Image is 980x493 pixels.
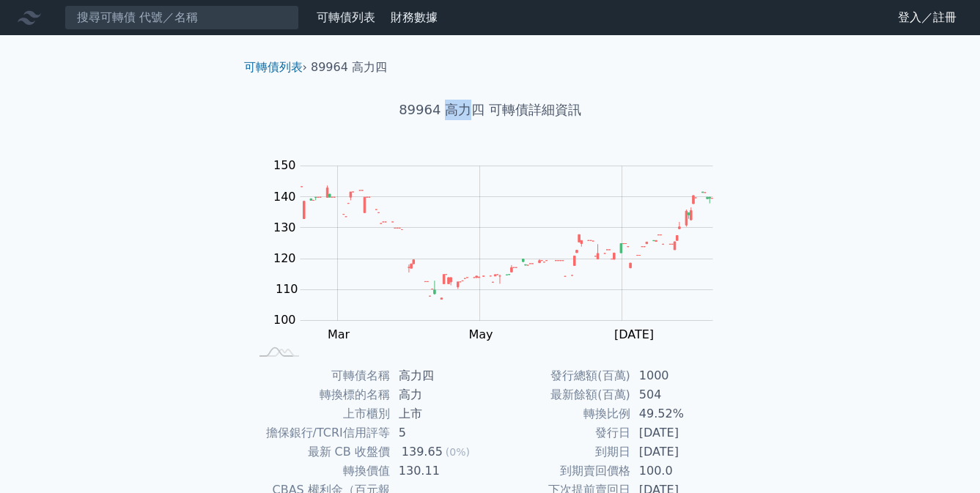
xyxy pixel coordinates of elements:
[273,251,296,265] tspan: 120
[390,423,490,442] td: 5
[630,462,731,481] td: 100.0
[250,423,390,442] td: 擔保銀行/TCRI信用評等
[468,327,493,341] tspan: May
[630,366,731,385] td: 1000
[244,60,303,74] a: 可轉債列表
[250,442,390,462] td: 最新 CB 收盤價
[490,366,630,385] td: 發行總額(百萬)
[630,423,731,442] td: [DATE]
[65,5,299,30] input: 搜尋可轉債 代號／名稱
[311,59,387,76] li: 89964 高力四
[490,462,630,481] td: 到期賣回價格
[232,100,748,120] h1: 89964 高力四 可轉債詳細資訊
[614,327,654,341] tspan: [DATE]
[390,385,490,404] td: 高力
[390,462,490,481] td: 130.11
[273,313,296,327] tspan: 100
[317,10,375,24] a: 可轉債列表
[630,385,731,404] td: 504
[328,327,350,341] tspan: Mar
[273,190,296,204] tspan: 140
[399,442,446,462] div: 139.65
[490,442,630,462] td: 到期日
[250,404,390,423] td: 上市櫃別
[390,366,490,385] td: 高力四
[630,404,731,423] td: 49.52%
[266,158,735,341] g: Chart
[490,385,630,404] td: 最新餘額(百萬)
[630,442,731,462] td: [DATE]
[250,462,390,481] td: 轉換價值
[446,446,470,458] span: (0%)
[273,158,296,172] tspan: 150
[886,6,968,29] a: 登入／註冊
[390,404,490,423] td: 上市
[244,59,307,76] li: ›
[391,10,438,24] a: 財務數據
[250,366,390,385] td: 可轉債名稱
[276,282,298,296] tspan: 110
[490,423,630,442] td: 發行日
[490,404,630,423] td: 轉換比例
[250,385,390,404] td: 轉換標的名稱
[273,220,296,234] tspan: 130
